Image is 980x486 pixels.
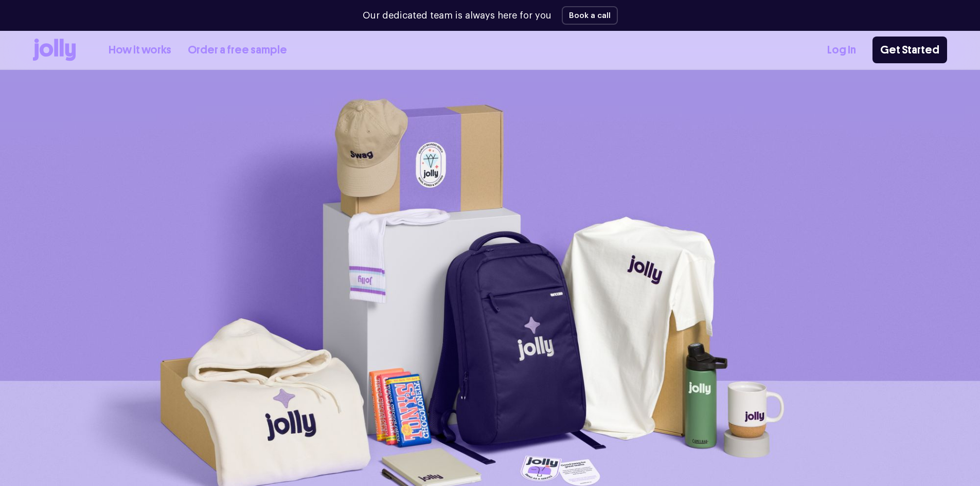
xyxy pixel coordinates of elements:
button: Book a call [562,6,618,25]
p: Our dedicated team is always here for you [363,9,551,23]
a: Get Started [872,37,947,63]
a: How it works [109,42,171,59]
a: Order a free sample [188,42,287,59]
a: Log In [827,42,856,59]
